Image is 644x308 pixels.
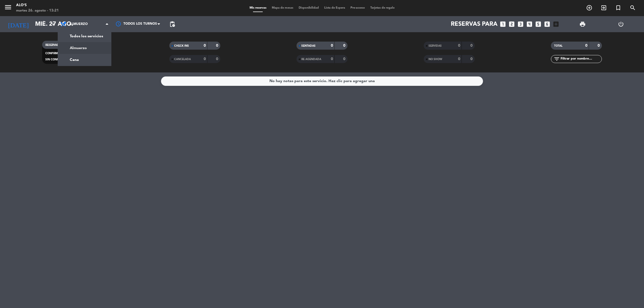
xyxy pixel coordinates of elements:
span: Pre-acceso [348,6,368,9]
i: looks_4 [526,21,533,28]
i: looks_two [508,21,515,28]
i: menu [4,3,12,11]
span: SENTADAS [301,45,316,47]
strong: 0 [343,57,346,61]
div: LOG OUT [602,16,640,32]
strong: 0 [343,44,346,47]
strong: 0 [204,57,206,61]
i: looks_6 [544,21,551,28]
span: RESERVADAS [45,44,63,46]
a: Todos los servicios [58,30,111,42]
span: SERVIDAS [429,45,442,47]
a: Cena [58,54,111,66]
strong: 0 [470,57,474,61]
input: Filtrar por nombre... [560,56,602,62]
a: Almuerzo [58,42,111,54]
strong: 0 [458,57,460,61]
i: exit_to_app [601,5,607,11]
span: pending_actions [169,21,175,27]
i: looks_5 [535,21,542,28]
span: CHECK INS [174,45,189,47]
i: looks_3 [517,21,524,28]
i: filter_list [554,56,560,62]
i: add_circle_outline [586,5,592,11]
i: power_settings_new [618,21,624,27]
span: print [579,21,586,27]
span: NO SHOW [429,58,442,61]
strong: 0 [216,44,219,47]
strong: 0 [331,57,333,61]
span: CANCELADA [174,58,191,61]
strong: 0 [204,44,206,47]
span: RE AGENDADA [301,58,321,61]
span: SIN CONFIRMAR [45,58,67,61]
i: looks_one [499,21,506,28]
i: add_box [552,21,559,28]
span: Almuerzo [69,22,88,26]
i: search [630,5,636,11]
span: Tarjetas de regalo [368,6,397,9]
i: turned_in_not [615,5,621,11]
span: Mapa de mesas [269,6,296,9]
strong: 0 [331,44,333,47]
span: Reservas para [451,21,497,28]
span: Mis reservas [247,6,269,9]
span: Disponibilidad [296,6,321,9]
button: menu [4,3,12,13]
span: Lista de Espera [321,6,348,9]
span: TOTAL [554,45,562,47]
div: martes 26. agosto - 13:21 [16,8,59,13]
i: arrow_drop_down [50,21,56,27]
strong: 0 [598,44,601,47]
strong: 0 [458,44,460,47]
div: Alo's [16,3,59,8]
strong: 0 [216,57,219,61]
i: [DATE] [4,18,32,30]
span: CONFIRMADA [45,52,64,55]
strong: 0 [470,44,474,47]
div: No hay notas para este servicio. Haz clic para agregar una [269,78,375,84]
strong: 0 [585,44,587,47]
